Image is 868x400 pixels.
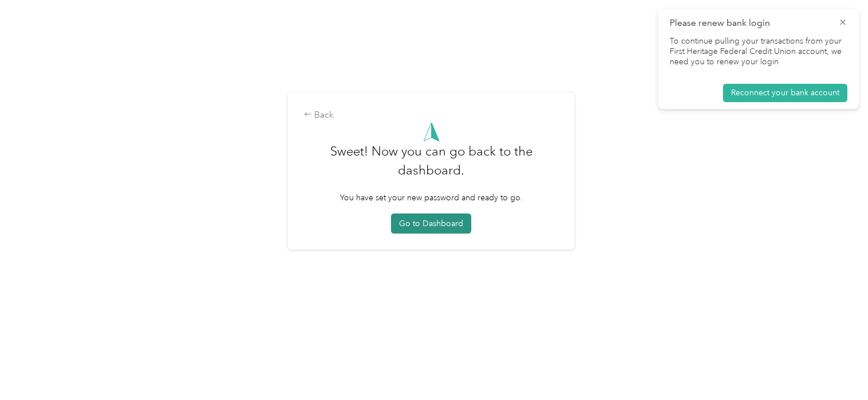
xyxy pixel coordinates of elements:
h3: Sweet! Now you can go back to the dashboard. [304,142,558,192]
p: You have set your new password and ready to go. [340,192,523,204]
div: Back [304,108,558,122]
p: To continue pulling your transactions from your First Heritage Federal Credit Union account, we n... [670,36,847,68]
button: Reconnect your bank account [723,84,847,102]
button: Go to Dashboard [391,213,471,234]
iframe: Everlance-gr Chat Button Frame [804,336,868,400]
p: Please renew bank login [670,16,830,30]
